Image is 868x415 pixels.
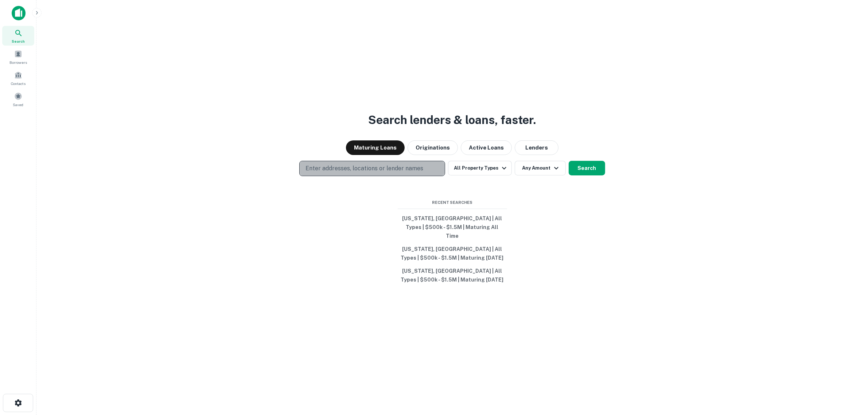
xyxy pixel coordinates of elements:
button: Originations [408,140,458,155]
span: Search [12,38,25,44]
iframe: Chat Widget [832,357,868,392]
button: [US_STATE], [GEOGRAPHIC_DATA] | All Types | $500k - $1.5M | Maturing [DATE] [398,243,507,264]
button: All Property Types [448,161,511,175]
button: Enter addresses, locations or lender names [299,161,445,176]
span: Contacts [11,81,26,86]
a: Borrowers [2,47,34,67]
button: Active Loans [461,140,512,155]
span: Saved [13,102,24,108]
a: Contacts [2,68,34,88]
button: Any Amount [515,161,566,175]
p: Enter addresses, locations or lender names [305,164,423,173]
button: [US_STATE], [GEOGRAPHIC_DATA] | All Types | $500k - $1.5M | Maturing All Time [398,212,507,243]
span: Recent Searches [398,199,507,206]
img: capitalize-icon.png [12,6,26,20]
button: [US_STATE], [GEOGRAPHIC_DATA] | All Types | $500k - $1.5M | Maturing [DATE] [398,264,507,286]
a: Saved [2,89,34,109]
a: Search [2,26,34,46]
span: Borrowers [9,59,27,65]
button: Search [569,161,605,175]
button: Maturing Loans [346,140,405,155]
h3: Search lenders & loans, faster. [369,111,536,129]
button: Lenders [515,140,558,155]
